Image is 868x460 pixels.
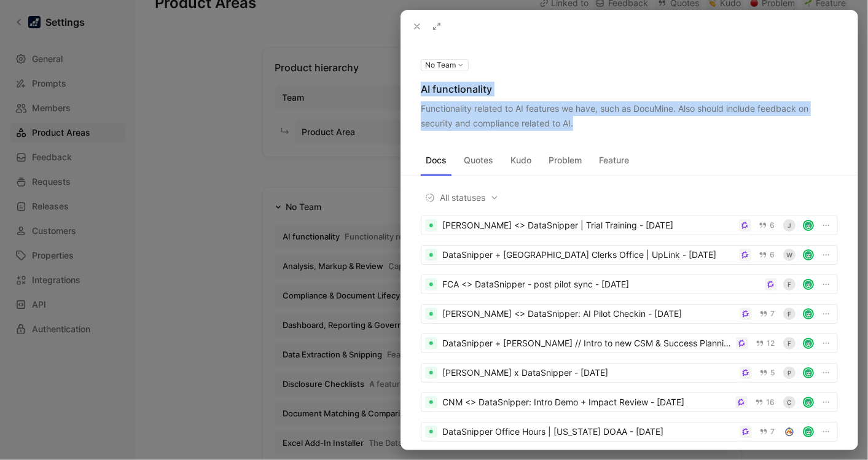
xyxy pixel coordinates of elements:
a: CNM <> DataSnipper: Intro Demo + Impact Review - [DATE]16Cavatar [421,392,838,412]
img: avatar [804,398,813,407]
span: 12 [767,340,775,347]
button: Kudo [506,150,536,170]
div: DataSnipper + [GEOGRAPHIC_DATA] Clerks Office | UpLink - [DATE] [442,248,734,262]
div: F [783,337,796,349]
span: All statuses [425,190,499,205]
span: 5 [770,369,775,376]
div: C [783,396,796,408]
a: [PERSON_NAME] <> DataSnipper: AI Pilot Checkin - [DATE]7Favatar [421,304,838,324]
button: 16 [753,396,777,409]
span: 6 [770,251,775,259]
img: avatar [804,221,813,230]
button: 7 [757,307,777,321]
button: 6 [756,219,777,232]
span: 16 [766,399,775,406]
button: All statuses [421,190,503,206]
button: Problem [544,150,587,170]
div: J [783,219,796,232]
button: 6 [756,248,777,262]
button: Feature [594,150,634,170]
div: CNM <> DataSnipper: Intro Demo + Impact Review - [DATE] [442,395,730,410]
img: audits.ga.gov [783,426,796,438]
div: [PERSON_NAME] <> DataSnipper | Trial Training - [DATE] [442,218,734,233]
img: avatar [804,310,813,318]
button: No Team [421,59,469,71]
img: avatar [804,280,813,289]
span: 7 [770,428,775,435]
button: 7 [757,425,777,439]
button: 5 [757,366,777,380]
a: DataSnipper Office Hours | [US_STATE] DOAA - [DATE]7avatar [421,422,838,442]
span: 6 [770,222,775,229]
div: [PERSON_NAME] <> DataSnipper: AI Pilot Checkin - [DATE] [442,306,735,321]
span: 7 [770,310,775,318]
div: AI functionality [421,82,838,96]
div: F [783,278,796,290]
a: DataSnipper + [GEOGRAPHIC_DATA] Clerks Office | UpLink - [DATE]6Wavatar [421,245,838,265]
button: 12 [753,337,777,350]
div: DataSnipper + [PERSON_NAME] // Intro to new CSM & Success Planning - [DATE] [442,336,731,351]
div: [PERSON_NAME] x DataSnipper - [DATE] [442,365,735,380]
button: Quotes [459,150,498,170]
div: F [783,308,796,320]
img: avatar [804,427,813,436]
div: W [783,249,796,261]
div: Functionality related to AI features we have, such as DocuMine. Also should include feedback on s... [421,101,838,131]
a: [PERSON_NAME] x DataSnipper - [DATE]5Pavatar [421,363,838,383]
img: avatar [804,368,813,377]
a: [PERSON_NAME] <> DataSnipper | Trial Training - [DATE]6Javatar [421,216,838,235]
a: DataSnipper + [PERSON_NAME] // Intro to new CSM & Success Planning - [DATE]12Favatar [421,333,838,353]
div: P [783,367,796,379]
a: FCA <> DataSnipper - post pilot sync - [DATE]Favatar [421,275,838,294]
div: DataSnipper Office Hours | [US_STATE] DOAA - [DATE] [442,424,735,439]
img: avatar [804,251,813,259]
button: Docs [421,150,452,170]
div: FCA <> DataSnipper - post pilot sync - [DATE] [442,277,760,292]
img: avatar [804,339,813,348]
